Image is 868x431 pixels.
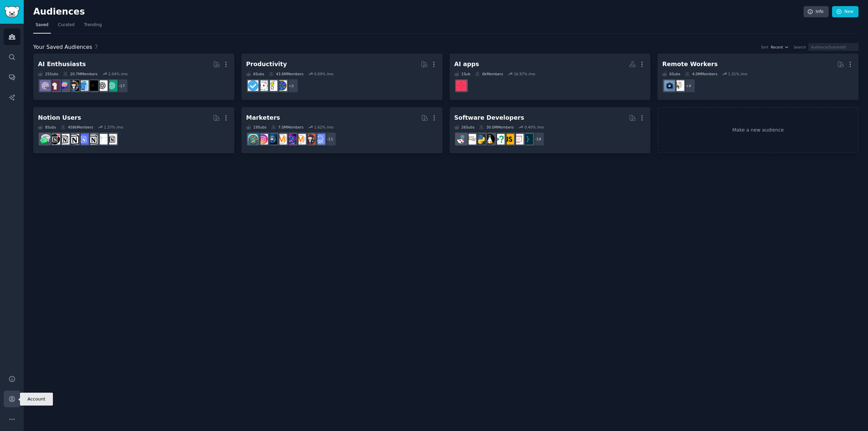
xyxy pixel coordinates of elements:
div: 458k Members [61,125,93,130]
span: Your Saved Audiences [33,43,92,52]
div: + 17 [114,79,128,93]
img: webdev [513,134,524,144]
div: Notion Users [38,114,81,122]
span: 7 [95,44,98,50]
div: 30.0M Members [479,125,514,130]
div: 1.51 % /mo [728,72,747,76]
img: linux [485,134,495,144]
div: + 18 [530,132,545,146]
span: Recent [771,45,783,50]
div: 4.0M Members [685,72,717,76]
a: Curated [56,20,77,34]
button: Recent [771,45,789,50]
img: RemoteJobs [674,80,684,91]
img: GummySearch logo [4,6,20,18]
img: lifehacks [267,80,277,91]
div: AI Enthusiasts [38,60,86,68]
div: Marketers [246,114,280,122]
img: aiArt [68,80,79,91]
div: + 4 [681,79,695,93]
a: Software Developers26Subs30.0MMembers0.40% /mo+18programmingwebdevjavascriptcscareerquestionslinu... [450,107,651,154]
img: getdisciplined [248,80,258,91]
img: productivity [257,80,268,91]
div: 6 Sub s [662,72,680,76]
img: OpenAI [97,80,107,91]
a: Productivity6Subs43.6MMembers0.09% /mo+2LifeProTipslifehacksproductivitygetdisciplined [241,54,442,100]
img: work [664,80,675,91]
img: ArtificialInteligence [87,80,98,91]
img: NotionGeeks [68,134,79,144]
img: LifeProTips [276,80,287,91]
div: 6k Members [475,72,503,76]
div: Sort [761,45,769,50]
img: artificial [78,80,88,91]
div: AI apps [454,60,479,68]
img: ChatGPTPromptGenius [59,80,70,91]
a: Make a new audience [657,107,859,154]
div: 2.04 % /mo [108,72,127,76]
img: learnpython [466,134,476,144]
div: 0.40 % /mo [525,125,544,130]
a: Info [804,6,829,18]
img: LocalLLaMA [50,80,60,91]
div: 16.97 % /mo [514,72,535,76]
img: notioncreations [87,134,98,144]
div: 19 Sub s [246,125,267,130]
div: 1.62 % /mo [314,125,334,130]
div: 26 Sub s [454,125,475,130]
img: AskNotion [59,134,70,144]
img: SEO [286,134,296,144]
div: 8 Sub s [38,125,56,130]
div: 1 Sub [454,72,471,76]
h2: Audiences [33,6,804,17]
img: Notiontemplates [97,134,107,144]
div: 7.0M Members [271,125,303,130]
img: ChatGPT [106,80,117,91]
div: 1.37 % /mo [104,125,123,130]
div: Productivity [246,60,287,68]
a: AI Enthusiasts25Subs20.7MMembers2.04% /mo+17ChatGPTOpenAIArtificialInteligenceartificialaiArtChat... [33,54,234,100]
input: Audience/Subreddit [808,43,859,51]
img: BestNotionTemplates [50,134,60,144]
img: javascript [504,134,514,144]
div: Remote Workers [662,60,717,68]
img: reactjs [456,134,467,144]
div: 6 Sub s [246,72,264,76]
img: programming [522,134,533,144]
a: Notion Users8Subs458kMembers1.37% /moNotionNotiontemplatesnotioncreationsFreeNotionTemplatesNotio... [33,107,234,154]
img: InstagramMarketing [257,134,268,144]
a: Trending [82,20,104,34]
div: + 2 [284,79,298,93]
a: Saved [33,20,51,34]
img: DigitalMarketing [276,134,287,144]
img: GenAiApps [456,80,467,91]
img: digital_marketing [267,134,277,144]
img: socialmedia [305,134,315,144]
img: NotionPromote [40,134,51,144]
img: FreeNotionTemplates [78,134,88,144]
img: Python [475,134,486,144]
div: 25 Sub s [38,72,58,76]
span: Saved [36,22,48,28]
div: Software Developers [454,114,524,122]
a: Remote Workers6Subs4.0MMembers1.51% /mo+4RemoteJobswork [657,54,859,100]
a: New [832,6,859,18]
img: marketing [295,134,306,144]
div: 0.09 % /mo [314,72,334,76]
img: Affiliatemarketing [248,134,258,144]
span: Trending [84,22,102,28]
div: + 11 [322,132,336,146]
img: cscareerquestions [494,134,505,144]
img: ChatGPTPro [40,80,51,91]
span: Curated [58,22,75,28]
a: AI apps1Sub6kMembers16.97% /moGenAiApps [450,54,651,100]
img: Notion [106,134,117,144]
div: Search [794,45,806,50]
div: 20.7M Members [63,72,98,76]
img: SaaS [314,134,325,144]
a: Marketers19Subs7.0MMembers1.62% /mo+11SaaSsocialmediamarketingSEODigitalMarketingdigital_marketin... [241,107,442,154]
div: 43.6M Members [269,72,303,76]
